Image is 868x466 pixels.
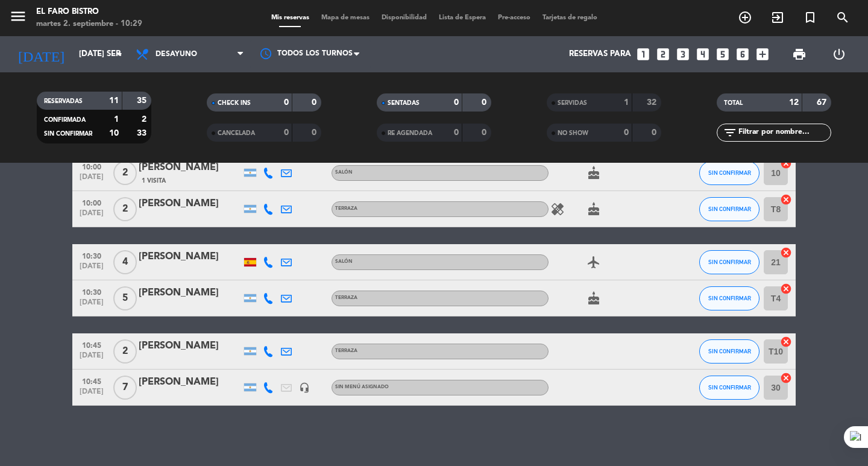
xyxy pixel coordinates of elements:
i: looks_3 [675,46,691,62]
span: Desayuno [156,50,197,58]
button: SIN CONFIRMAR [699,161,759,185]
span: SIN CONFIRMAR [708,348,751,354]
span: CANCELADA [218,130,255,136]
strong: 2 [142,115,149,124]
div: LOG OUT [819,36,859,72]
button: SIN CONFIRMAR [699,250,759,274]
strong: 0 [482,128,489,137]
span: 4 [113,250,137,274]
strong: 12 [789,98,799,107]
span: SENTADAS [388,100,420,106]
strong: 0 [482,98,489,107]
i: cancel [780,336,792,348]
span: SIN CONFIRMAR [708,384,751,391]
span: TOTAL [724,100,743,106]
span: SERVIDAS [558,100,587,106]
button: SIN CONFIRMAR [699,376,759,400]
i: exit_to_app [770,10,785,25]
i: cancel [780,157,792,169]
div: [PERSON_NAME] [139,338,241,354]
span: Terraza [335,295,357,300]
strong: 0 [624,128,629,137]
strong: 35 [137,96,149,105]
span: SIN CONFIRMAR [44,131,92,137]
strong: 11 [109,96,119,105]
i: power_settings_new [832,47,846,61]
span: [DATE] [77,262,107,276]
i: looks_6 [735,46,750,62]
i: turned_in_not [803,10,817,25]
span: Terraza [335,206,357,211]
i: cake [587,202,601,216]
span: SIN CONFIRMAR [708,259,751,265]
i: airplanemode_active [587,255,601,269]
i: looks_4 [695,46,711,62]
span: Mapa de mesas [315,14,376,21]
i: looks_one [635,46,651,62]
i: cancel [780,283,792,295]
span: 10:45 [77,338,107,351]
strong: 0 [312,128,319,137]
div: [PERSON_NAME] [139,285,241,301]
span: RE AGENDADA [388,130,432,136]
span: Lista de Espera [433,14,492,21]
span: Pre-acceso [492,14,536,21]
i: filter_list [723,125,737,140]
span: Terraza [335,348,357,353]
span: print [792,47,807,61]
span: 5 [113,286,137,310]
i: healing [550,202,565,216]
span: 10:00 [77,195,107,209]
strong: 1 [114,115,119,124]
i: arrow_drop_down [112,47,127,61]
span: SIN CONFIRMAR [708,206,751,212]
div: [PERSON_NAME] [139,374,241,390]
i: add_circle_outline [738,10,752,25]
i: cake [587,291,601,306]
span: 10:45 [77,374,107,388]
span: [DATE] [77,351,107,365]
span: 10:00 [77,159,107,173]
i: looks_5 [715,46,731,62]
div: El Faro Bistro [36,6,142,18]
i: looks_two [655,46,671,62]
i: headset_mic [299,382,310,393]
input: Filtrar por nombre... [737,126,831,139]
span: SIN CONFIRMAR [708,169,751,176]
span: 2 [113,339,137,364]
div: [PERSON_NAME] [139,160,241,175]
span: Salón [335,259,353,264]
strong: 33 [137,129,149,137]
i: search [835,10,850,25]
strong: 0 [454,128,459,137]
span: [DATE] [77,209,107,223]
span: CONFIRMADA [44,117,86,123]
span: 1 Visita [142,176,166,186]
span: Reservas para [569,49,631,59]
span: 10:30 [77,285,107,298]
strong: 0 [284,128,289,137]
strong: 0 [652,128,659,137]
span: 7 [113,376,137,400]
strong: 1 [624,98,629,107]
div: [PERSON_NAME] [139,196,241,212]
div: [PERSON_NAME] [139,249,241,265]
span: 10:30 [77,248,107,262]
button: SIN CONFIRMAR [699,286,759,310]
span: 2 [113,197,137,221]
i: cake [587,166,601,180]
i: menu [9,7,27,25]
button: menu [9,7,27,30]
button: SIN CONFIRMAR [699,339,759,364]
span: Mis reservas [265,14,315,21]
span: Disponibilidad [376,14,433,21]
strong: 67 [817,98,829,107]
div: martes 2. septiembre - 10:29 [36,18,142,30]
strong: 0 [284,98,289,107]
button: SIN CONFIRMAR [699,197,759,221]
i: cancel [780,372,792,384]
span: Sin menú asignado [335,385,389,389]
strong: 0 [454,98,459,107]
span: SIN CONFIRMAR [708,295,751,301]
span: CHECK INS [218,100,251,106]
